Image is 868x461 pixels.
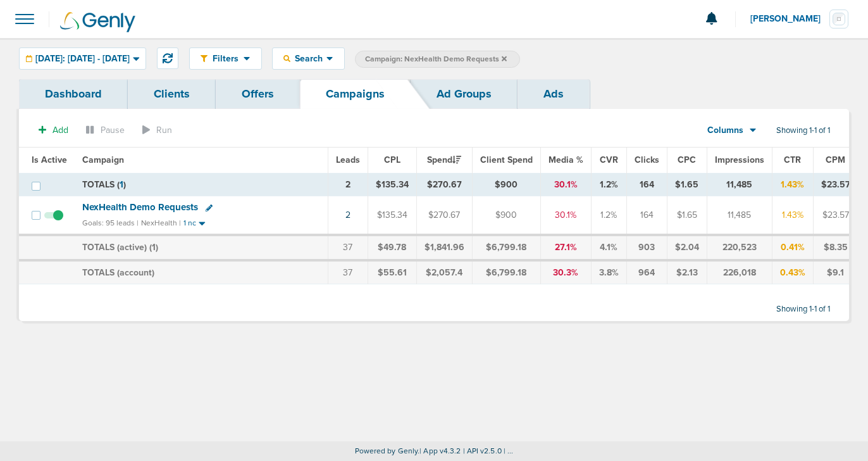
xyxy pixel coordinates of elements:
td: $55.61 [368,260,416,284]
span: Campaign [82,155,124,165]
td: 11,485 [707,173,772,196]
span: 1 [120,179,123,190]
span: Leads [336,155,360,165]
span: Client Spend [480,155,533,165]
td: 1.2% [591,196,626,235]
td: 903 [626,235,667,260]
span: | ... [504,446,514,455]
td: 37 [328,235,368,260]
span: CTR [784,155,801,165]
td: $2.04 [667,235,707,260]
td: TOTALS (active) ( ) [75,235,328,260]
span: CPM [826,155,845,165]
a: 2 [345,210,350,220]
td: TOTALS ( ) [75,173,328,196]
a: Offers [216,79,300,109]
td: 30.3% [540,260,591,284]
span: Media % [549,155,583,165]
td: 3.8% [591,260,626,284]
a: Ad Groups [411,79,518,109]
small: 1 nc [183,218,196,228]
small: Goals: 95 leads | [82,218,139,228]
a: Clients [128,79,216,109]
span: Showing 1-1 of 1 [776,304,830,315]
td: 30.1% [540,173,591,196]
span: CPL [384,155,400,165]
span: [DATE]: [DATE] - [DATE] [35,54,130,63]
td: $2,057.4 [416,260,472,284]
span: Search [290,53,326,64]
td: $135.34 [368,196,416,235]
span: Filters [208,53,244,64]
td: 1.43% [772,196,813,235]
td: 164 [626,173,667,196]
td: $1.65 [667,196,707,235]
td: TOTALS (account) [75,260,328,284]
td: 220,523 [707,235,772,260]
td: $135.34 [368,173,416,196]
td: 0.43% [772,260,813,284]
td: $6,799.18 [472,235,540,260]
td: $23.57 [813,173,858,196]
td: 4.1% [591,235,626,260]
button: Add [32,121,75,139]
span: Clicks [635,155,659,165]
a: Campaigns [300,79,411,109]
td: $270.67 [416,173,472,196]
td: $9.1 [813,260,858,284]
td: 164 [626,196,667,235]
span: NexHealth Demo Requests [82,201,198,213]
span: Is Active [32,155,67,165]
td: 1.2% [591,173,626,196]
td: 2 [328,173,368,196]
td: $1.65 [667,173,707,196]
td: $23.57 [813,196,858,235]
span: | API v2.5.0 [463,446,502,455]
span: Campaign: NexHealth Demo Requests [365,54,507,65]
td: $49.78 [368,235,416,260]
span: Columns [707,124,743,137]
span: [PERSON_NAME] [750,15,829,23]
span: | App v4.3.2 [419,446,461,455]
td: $1,841.96 [416,235,472,260]
td: 30.1% [540,196,591,235]
span: CPC [678,155,696,165]
td: $270.67 [416,196,472,235]
td: $8.35 [813,235,858,260]
td: 1.43% [772,173,813,196]
td: 27.1% [540,235,591,260]
td: $6,799.18 [472,260,540,284]
img: Genly [60,12,135,32]
td: $900 [472,173,540,196]
td: 964 [626,260,667,284]
span: 1 [152,242,156,253]
span: Impressions [715,155,764,165]
td: $2.13 [667,260,707,284]
td: 0.41% [772,235,813,260]
a: Dashboard [19,79,128,109]
td: $900 [472,196,540,235]
td: 37 [328,260,368,284]
a: Ads [518,79,590,109]
span: CVR [600,155,618,165]
td: 226,018 [707,260,772,284]
span: Showing 1-1 of 1 [776,125,830,136]
span: Add [53,125,68,136]
small: NexHealth | [141,218,181,227]
span: Spend [427,155,461,165]
td: 11,485 [707,196,772,235]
